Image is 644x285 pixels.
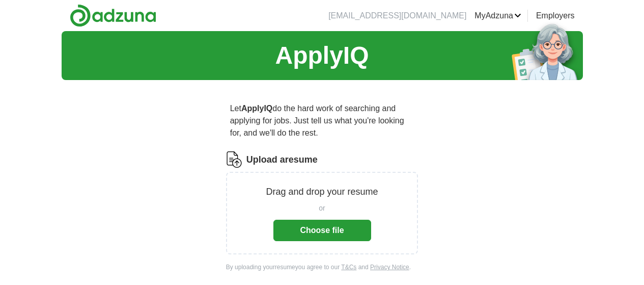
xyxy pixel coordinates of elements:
[241,104,272,113] strong: ApplyIQ
[246,153,318,167] label: Upload a resume
[328,10,466,22] li: [EMAIL_ADDRESS][DOMAIN_NAME]
[275,37,369,74] h1: ApplyIQ
[536,10,575,22] a: Employers
[266,185,378,199] p: Drag and drop your resume
[273,220,371,241] button: Choose file
[370,264,409,271] a: Privacy Notice
[70,4,156,27] img: Adzuna logo
[226,151,242,168] img: CV Icon
[319,203,325,214] span: or
[226,263,418,272] div: By uploading your resume you agree to our and .
[474,10,521,22] a: MyAdzuna
[341,264,356,271] a: T&Cs
[226,98,418,143] p: Let do the hard work of searching and applying for jobs. Just tell us what you're looking for, an...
